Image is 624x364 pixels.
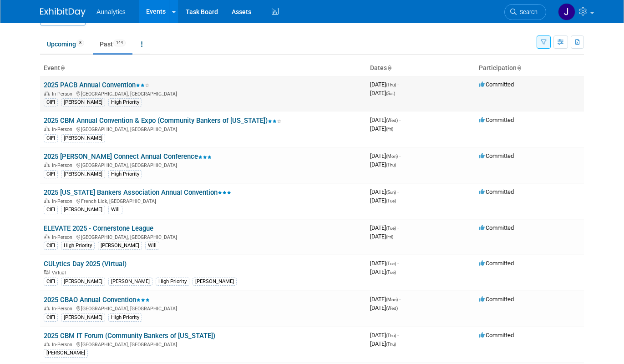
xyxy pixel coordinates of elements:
[44,332,215,340] a: 2025 CBM IT Forum (Community Bankers of [US_STATE])
[386,82,396,87] span: (Thu)
[370,304,398,311] span: [DATE]
[370,332,399,339] span: [DATE]
[61,278,105,286] div: [PERSON_NAME]
[386,91,395,96] span: (Sat)
[96,8,126,15] span: Aunalytics
[52,126,75,132] span: In-Person
[108,313,142,322] div: High Priority
[61,134,105,142] div: [PERSON_NAME]
[386,226,396,231] span: (Tue)
[52,234,75,240] span: In-Person
[479,116,514,123] span: Committed
[40,35,91,53] a: Upcoming8
[52,306,75,312] span: In-Person
[397,260,399,267] span: -
[44,234,50,239] img: In-Person Event
[370,90,395,96] span: [DATE]
[479,152,514,159] span: Committed
[44,306,50,310] img: In-Person Event
[479,260,514,267] span: Committed
[386,297,398,302] span: (Mon)
[370,268,396,275] span: [DATE]
[370,340,396,347] span: [DATE]
[504,4,546,20] a: Search
[370,188,399,195] span: [DATE]
[44,125,363,132] div: [GEOGRAPHIC_DATA], [GEOGRAPHIC_DATA]
[386,261,396,266] span: (Tue)
[44,198,50,203] img: In-Person Event
[44,342,50,346] img: In-Person Event
[370,152,401,159] span: [DATE]
[386,190,396,195] span: (Sun)
[44,304,363,312] div: [GEOGRAPHIC_DATA], [GEOGRAPHIC_DATA]
[44,134,58,142] div: CIFI
[370,116,401,123] span: [DATE]
[386,270,396,275] span: (Tue)
[44,90,363,97] div: [GEOGRAPHIC_DATA], [GEOGRAPHIC_DATA]
[44,349,88,357] div: [PERSON_NAME]
[40,8,86,17] img: ExhibitDay
[61,170,105,178] div: [PERSON_NAME]
[517,64,521,71] a: Sort by Participation Type
[93,35,132,53] a: Past144
[397,188,399,195] span: -
[397,224,399,231] span: -
[386,342,396,347] span: (Thu)
[44,91,50,96] img: In-Person Event
[44,340,363,348] div: [GEOGRAPHIC_DATA], [GEOGRAPHIC_DATA]
[44,162,50,167] img: In-Person Event
[44,197,363,204] div: French Lick, [GEOGRAPHIC_DATA]
[370,125,393,132] span: [DATE]
[44,233,363,240] div: [GEOGRAPHIC_DATA], [GEOGRAPHIC_DATA]
[370,81,399,88] span: [DATE]
[44,81,149,89] a: 2025 PACB Annual Convention
[479,332,514,339] span: Committed
[61,313,105,322] div: [PERSON_NAME]
[386,154,398,159] span: (Mon)
[52,342,75,348] span: In-Person
[61,242,95,250] div: High Priority
[44,242,58,250] div: CIFI
[475,61,584,76] th: Participation
[399,152,401,159] span: -
[108,98,142,106] div: High Priority
[52,91,75,97] span: In-Person
[52,162,75,168] span: In-Person
[370,233,393,240] span: [DATE]
[386,126,393,131] span: (Fri)
[558,3,575,20] img: Julie Grisanti-Cieslak
[44,278,58,286] div: CIFI
[44,170,58,178] div: CIFI
[397,332,399,339] span: -
[98,242,142,250] div: [PERSON_NAME]
[386,198,396,203] span: (Tue)
[386,162,396,167] span: (Thu)
[193,278,237,286] div: [PERSON_NAME]
[479,224,514,231] span: Committed
[44,313,58,322] div: CIFI
[44,116,281,125] a: 2025 CBM Annual Convention & Expo (Community Bankers of [US_STATE])
[76,40,84,46] span: 8
[52,198,75,204] span: In-Person
[386,118,398,123] span: (Wed)
[44,126,50,131] img: In-Person Event
[387,64,391,71] a: Sort by Start Date
[52,270,68,276] span: Virtual
[40,61,366,76] th: Event
[370,224,399,231] span: [DATE]
[61,206,105,214] div: [PERSON_NAME]
[108,278,152,286] div: [PERSON_NAME]
[61,98,105,106] div: [PERSON_NAME]
[386,333,396,338] span: (Thu)
[44,260,127,268] a: CULytics Day 2025 (Virtual)
[44,98,58,106] div: CIFI
[44,270,50,274] img: Virtual Event
[386,306,398,311] span: (Wed)
[156,278,189,286] div: High Priority
[479,188,514,195] span: Committed
[108,206,122,214] div: Will
[479,81,514,88] span: Committed
[44,296,150,304] a: 2025 CBAO Annual Convention
[44,161,363,168] div: [GEOGRAPHIC_DATA], [GEOGRAPHIC_DATA]
[370,161,396,168] span: [DATE]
